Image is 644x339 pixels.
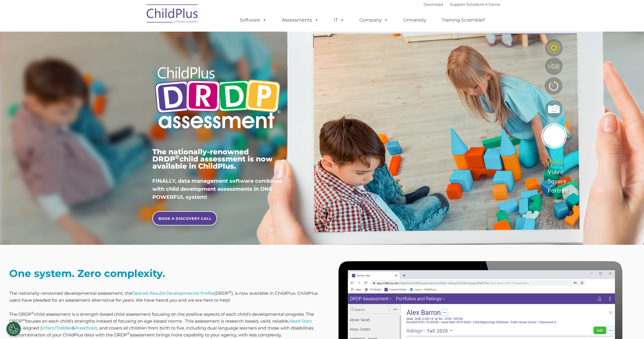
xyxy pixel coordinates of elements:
sup: © [175,154,179,160]
sup: © [127,332,130,336]
a: Company [354,14,394,26]
img: ChildPlus by Procare Solutions [144,0,201,29]
p: The DRDP child assessment is a strength-based child assessment focusing on the positive aspects o... [9,311,318,338]
strong: One system. Zero complexity. [9,267,165,280]
sup: © [22,318,25,322]
a: Schedule A Demo [466,2,500,7]
img: Copyright - DRDP Logo Light [152,59,283,138]
sup: © [229,290,231,294]
span: The nationally-renowned DRDP child assessment is now available in ChildPlus. [152,147,273,170]
a: Preschool) [75,325,97,331]
a: Download [423,2,443,7]
a: IT [328,14,350,26]
a: BOOK A DISCOVERY CALL [152,211,217,226]
sup: © [32,311,34,315]
button: Cookies Settings [6,322,21,336]
a: Infant/Toddler [42,325,72,331]
a: Assessments [276,14,324,26]
font: | [423,2,500,7]
p: The nationally-renowned developmental assessment, the (DRDP ), is now available in ChildPlus. Chi... [9,290,318,304]
a: Software [234,14,272,26]
a: Desired Results Developmental Profile [132,290,214,296]
a: Training Scramble!! [436,14,491,26]
span: FINALLY, data management software combined with child development assessments in ONE POWERFUL sys... [152,178,282,200]
a: University [398,14,432,26]
a: Support [450,2,465,7]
